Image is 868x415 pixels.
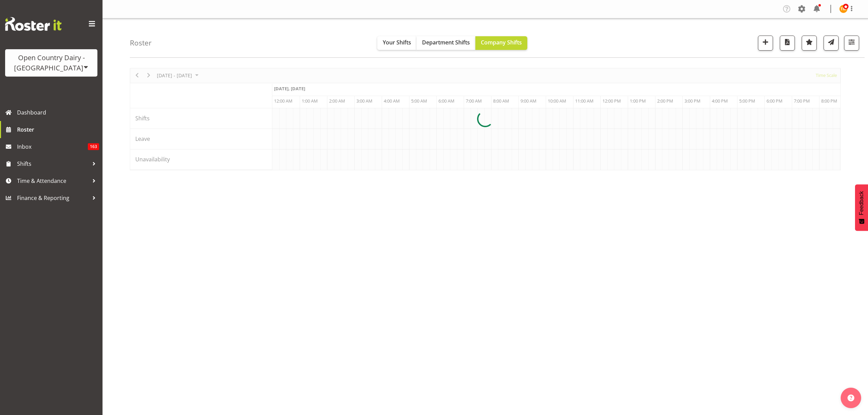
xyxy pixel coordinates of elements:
[383,39,411,46] span: Your Shifts
[844,36,859,51] button: Filter Shifts
[17,176,89,186] span: Time & Attendance
[17,142,88,152] span: Inbox
[858,191,865,215] span: Feedback
[475,36,527,50] button: Company Shifts
[377,36,417,50] button: Your Shifts
[88,143,99,150] span: 163
[17,159,89,169] span: Shifts
[758,36,773,51] button: Add a new shift
[481,39,522,46] span: Company Shifts
[417,36,475,50] button: Department Shifts
[12,53,91,73] div: Open Country Dairy - [GEOGRAPHIC_DATA]
[824,36,839,51] button: Send a list of all shifts for the selected filtered period to all rostered employees.
[17,193,89,203] span: Finance & Reporting
[130,39,152,47] h4: Roster
[5,17,62,31] img: Rosterit website logo
[17,124,99,135] span: Roster
[780,36,795,51] button: Download a PDF of the roster according to the set date range.
[839,5,847,13] img: tim-magness10922.jpg
[422,39,470,46] span: Department Shifts
[847,394,854,401] img: help-xxl-2.png
[17,107,99,118] span: Dashboard
[855,184,868,231] button: Feedback - Show survey
[802,36,817,51] button: Highlight an important date within the roster.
